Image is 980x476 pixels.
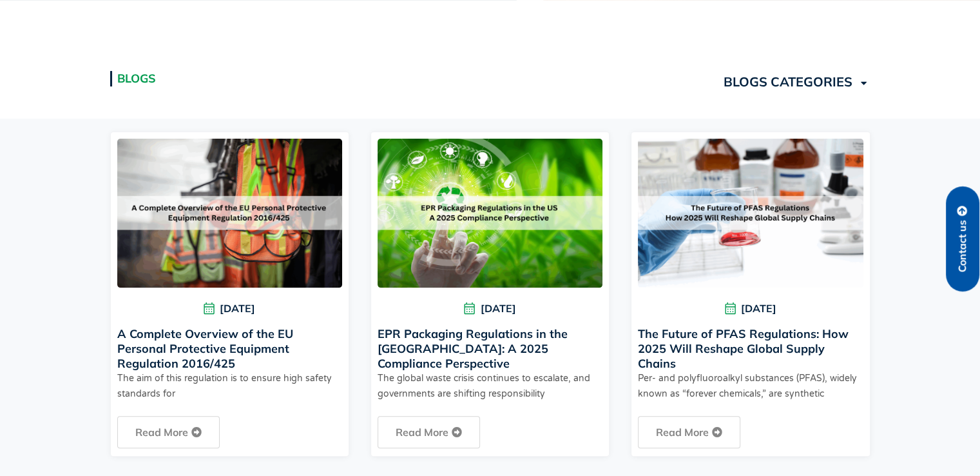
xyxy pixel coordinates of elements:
[638,301,863,317] span: [DATE]
[638,326,849,371] a: The Future of PFAS Regulations: How 2025 Will Reshape Global Supply Chains
[117,371,342,402] p: The aim of this regulation is to ensure high safety standards for
[378,326,568,371] a: EPR Packaging Regulations in the [GEOGRAPHIC_DATA]: A 2025 Compliance Perspective
[117,301,342,317] span: [DATE]
[117,326,293,371] a: A Complete Overview of the EU Personal Protective Equipment Regulation 2016/425
[117,71,484,86] h2: Blogs
[715,64,877,99] a: BLOGS CATEGORIES
[957,220,968,272] span: Contact us
[638,416,740,448] a: Read more about The Future of PFAS Regulations: How 2025 Will Reshape Global Supply Chains
[378,301,602,317] span: [DATE]
[117,416,220,448] a: Read more about A Complete Overview of the EU Personal Protective Equipment Regulation 2016/425
[638,371,863,402] p: Per- and polyfluoroalkyl substances (PFAS), widely known as “forever chemicals,” are synthetic
[946,186,979,292] a: Contact us
[378,416,480,448] a: Read more about EPR Packaging Regulations in the US: A 2025 Compliance Perspective
[378,371,602,402] p: The global waste crisis continues to escalate, and governments are shifting responsibility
